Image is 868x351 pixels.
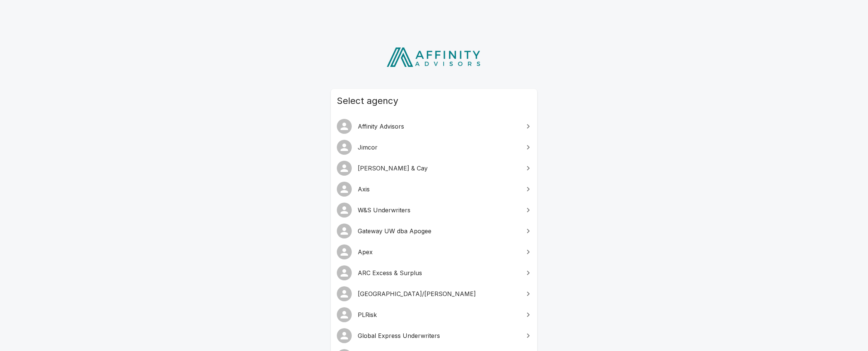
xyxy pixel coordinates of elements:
span: Gateway UW dba Apogee [358,227,519,235]
span: Axis [358,185,519,194]
span: Select agency [337,95,531,107]
span: [GEOGRAPHIC_DATA]/[PERSON_NAME] [358,289,519,298]
a: ARC Excess & Surplus [331,262,537,283]
a: [GEOGRAPHIC_DATA]/[PERSON_NAME] [331,283,537,304]
a: Jimcor [331,137,537,158]
span: PLRisk [358,310,519,319]
a: W&S Underwriters [331,200,537,221]
a: Gateway UW dba Apogee [331,221,537,241]
span: Affinity Advisors [358,122,519,131]
span: Global Express Underwriters [358,331,519,340]
a: Affinity Advisors [331,116,537,137]
a: Axis [331,179,537,200]
span: [PERSON_NAME] & Cay [358,164,519,173]
a: [PERSON_NAME] & Cay [331,158,537,179]
span: Apex [358,247,519,256]
a: PLRisk [331,304,537,325]
a: Apex [331,241,537,262]
span: W&S Underwriters [358,206,519,215]
a: Global Express Underwriters [331,325,537,346]
img: Affinity Advisors Logo [381,45,488,70]
span: Jimcor [358,143,519,152]
span: ARC Excess & Surplus [358,268,519,277]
